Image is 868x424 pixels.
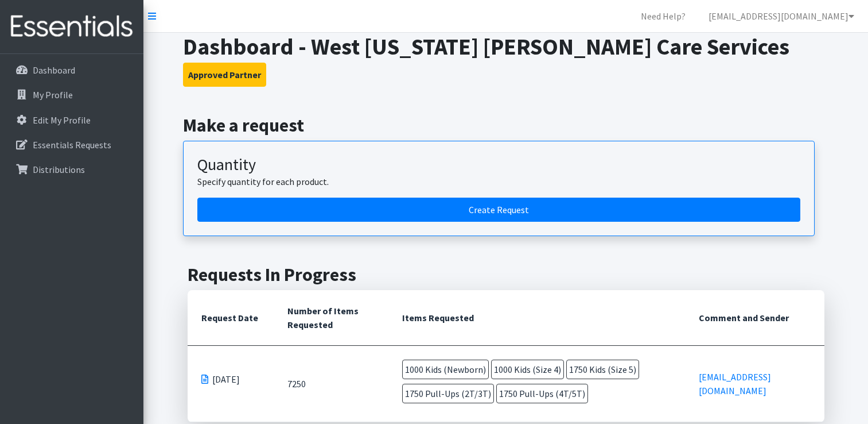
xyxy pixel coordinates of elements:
span: 1750 Pull-Ups (2T/3T) [402,384,494,403]
p: Edit My Profile [33,114,91,126]
a: Dashboard [5,59,139,82]
img: HumanEssentials [5,7,139,46]
a: Need Help? [632,5,695,28]
button: Approved Partner [183,63,266,87]
p: Distributions [33,164,85,175]
p: My Profile [33,89,73,101]
p: Dashboard [33,64,75,76]
a: [EMAIL_ADDRESS][DOMAIN_NAME] [699,371,771,396]
a: Create a request by quantity [197,198,800,222]
a: Distributions [5,158,139,181]
h2: Requests In Progress [188,264,824,286]
a: [EMAIL_ADDRESS][DOMAIN_NAME] [699,5,863,28]
p: Essentials Requests [33,139,111,151]
span: [DATE] [212,372,240,386]
a: My Profile [5,83,139,106]
h3: Quantity [197,155,800,175]
h2: Make a request [183,114,828,136]
a: Essentials Requests [5,133,139,156]
th: Number of Items Requested [274,290,389,346]
p: Specify quantity for each product. [197,175,800,188]
th: Comment and Sender [685,290,824,346]
td: 7250 [274,346,389,422]
th: Items Requested [388,290,685,346]
h1: Dashboard - West [US_STATE] [PERSON_NAME] Care Services [183,33,828,60]
a: Edit My Profile [5,109,139,132]
span: 1000 Kids (Size 4) [491,360,564,379]
span: 1750 Kids (Size 5) [566,360,639,379]
span: 1750 Pull-Ups (4T/5T) [496,384,588,403]
span: 1000 Kids (Newborn) [402,360,489,379]
th: Request Date [188,290,274,346]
